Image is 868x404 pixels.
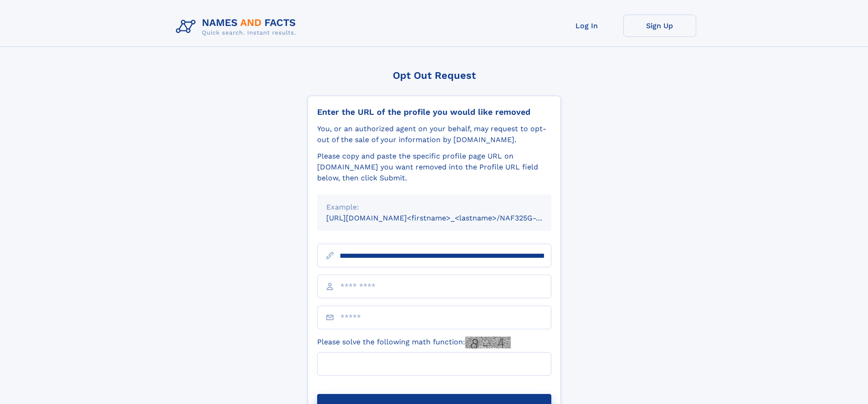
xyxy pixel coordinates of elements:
[317,337,511,348] label: Please solve the following math function:
[326,202,542,213] div: Example:
[172,15,303,39] img: Logo Names and Facts
[326,214,569,222] small: [URL][DOMAIN_NAME]<firstname>_<lastname>/NAF325G-xxxxxxxx
[317,107,551,117] div: Enter the URL of the profile you would like removed
[317,123,551,145] div: You, or an authorized agent on your behalf, may request to opt-out of the sale of your informatio...
[550,15,623,37] a: Log In
[308,70,561,81] div: Opt Out Request
[623,15,696,37] a: Sign Up
[317,151,551,184] div: Please copy and paste the specific profile page URL on [DOMAIN_NAME] you want removed into the Pr...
